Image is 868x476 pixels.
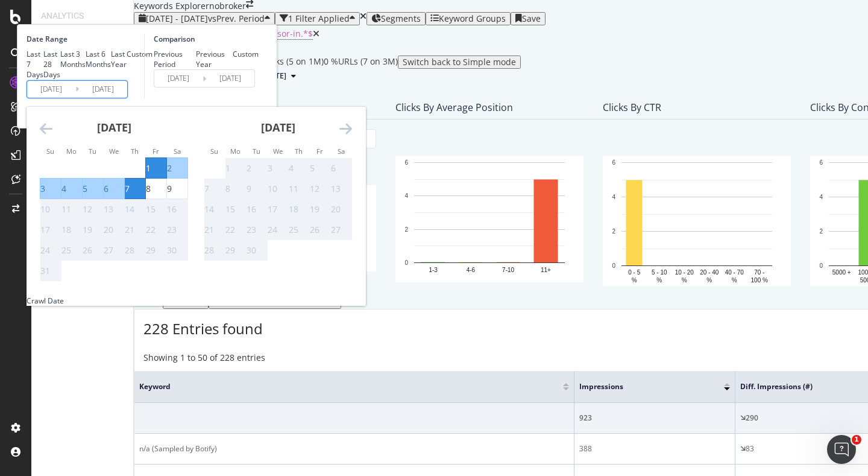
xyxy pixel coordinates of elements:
[83,199,104,220] td: Not available. Tuesday, August 12, 2025
[61,183,66,195] div: 4
[331,224,341,236] div: 27
[268,220,289,240] td: Not available. Wednesday, September 24, 2025
[675,269,694,276] text: 10 - 20
[167,199,188,220] td: Not available. Saturday, August 16, 2025
[579,443,730,454] div: 388
[146,13,208,24] span: [DATE] - [DATE]
[225,240,247,261] td: Not available. Monday, September 29, 2025
[603,101,661,113] div: Clicks By CTR
[331,162,336,174] div: 6
[154,49,196,69] div: Previous Period
[331,220,352,240] td: Not available. Saturday, September 27, 2025
[125,240,146,261] td: Not available. Thursday, August 28, 2025
[247,244,256,256] div: 30
[331,199,352,220] td: Not available. Saturday, September 20, 2025
[127,49,153,59] div: Custom
[125,183,130,195] div: 7
[204,244,214,256] div: 28
[104,240,125,261] td: Not available. Wednesday, August 27, 2025
[225,183,230,195] div: 8
[819,194,823,200] text: 4
[579,413,730,424] div: 923
[204,203,214,215] div: 14
[230,147,241,156] small: Mo
[146,158,167,179] td: Selected as start date. Friday, August 1, 2025
[268,224,277,236] div: 24
[225,158,247,179] td: Not available. Monday, September 1, 2025
[204,220,225,240] td: Not available. Sunday, September 21, 2025
[324,56,398,69] div: 0 % URLs ( 7 on 3M )
[652,269,667,276] text: 5 - 10
[395,101,513,113] div: Clicks By Average Position
[289,179,310,199] td: Not available. Thursday, September 11, 2025
[146,224,156,236] div: 22
[222,297,336,307] div: Select metrics & dimensions
[725,269,744,276] text: 40 - 70
[261,120,295,135] strong: [DATE]
[612,228,615,235] text: 2
[109,147,119,156] small: We
[746,443,754,454] div: 83
[210,147,218,156] small: Su
[310,183,319,195] div: 12
[204,183,209,195] div: 7
[233,49,259,59] div: Custom
[204,179,225,199] td: Not available. Sunday, September 7, 2025
[310,199,331,220] td: Not available. Friday, September 19, 2025
[426,12,511,25] button: Keyword Groups
[167,179,188,199] td: Choose Saturday, August 9, 2025 as your check-in date. It’s available.
[289,158,310,179] td: Not available. Thursday, September 4, 2025
[331,183,341,195] div: 13
[225,199,247,220] td: Not available. Monday, September 15, 2025
[167,240,188,261] td: Not available. Saturday, August 30, 2025
[225,224,235,236] div: 22
[40,265,50,277] div: 31
[706,277,712,284] text: %
[247,56,324,69] div: 0 % Clicks ( 5 on 1M )
[146,240,167,261] td: Not available. Friday, August 29, 2025
[819,228,823,235] text: 2
[61,220,83,240] td: Not available. Monday, August 18, 2025
[46,147,54,156] small: Su
[125,244,134,256] div: 28
[612,159,615,166] text: 6
[404,193,408,200] text: 4
[146,220,167,240] td: Not available. Friday, August 22, 2025
[268,183,277,195] div: 10
[154,34,259,44] div: Comparison
[253,147,260,156] small: Tu
[27,81,75,98] input: Start Date
[310,162,315,174] div: 5
[204,199,225,220] td: Not available. Sunday, September 14, 2025
[289,162,294,174] div: 4
[247,183,251,195] div: 9
[61,244,71,256] div: 25
[143,319,263,338] span: 228 Entries found
[579,381,706,392] span: Impressions
[146,244,156,256] div: 29
[268,203,277,215] div: 17
[86,49,111,69] div: Last 6 Months
[61,240,83,261] td: Not available. Monday, August 25, 2025
[61,179,83,199] td: Selected. Monday, August 4, 2025
[146,179,167,199] td: Choose Friday, August 8, 2025 as your check-in date. It’s available.
[381,13,421,24] span: Segments
[852,435,861,445] span: 1
[43,49,60,80] div: Last 28 Days
[338,147,345,156] small: Sa
[125,220,146,240] td: Not available. Thursday, August 21, 2025
[603,156,791,286] div: A chart.
[268,162,272,174] div: 3
[360,12,366,21] div: times
[104,244,113,256] div: 27
[404,159,408,166] text: 6
[40,261,61,281] td: Not available. Sunday, August 31, 2025
[125,179,146,199] td: Selected as end date. Thursday, August 7, 2025
[288,14,350,24] div: 1 Filter Applied
[247,179,268,199] td: Not available. Tuesday, September 9, 2025
[27,49,43,80] div: Last 7 Days
[40,244,50,256] div: 24
[310,224,319,236] div: 26
[247,199,268,220] td: Not available. Tuesday, September 16, 2025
